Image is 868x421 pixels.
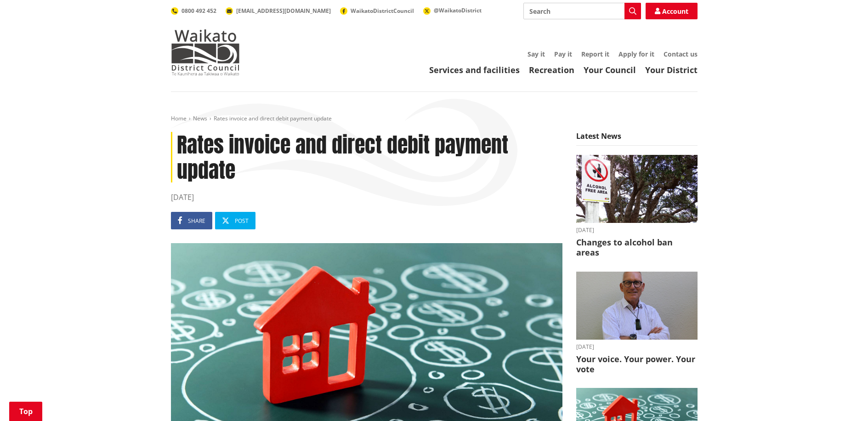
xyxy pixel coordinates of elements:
[576,155,698,223] img: Alcohol Control Bylaw adopted - August 2025 (2)
[584,64,636,75] a: Your Council
[351,7,414,15] span: WaikatoDistrictCouncil
[576,354,698,374] h3: Your voice. Your power. Your vote
[171,132,562,182] h1: Rates invoice and direct debit payment update
[581,50,609,58] a: Report it
[576,344,698,350] time: [DATE]
[235,217,249,225] span: Post
[434,6,482,14] span: @WaikatoDistrict
[529,64,574,75] a: Recreation
[171,115,698,123] nav: breadcrumb
[576,272,698,375] a: [DATE] Your voice. Your power. Your vote
[171,114,187,122] a: Home
[226,7,331,15] a: [EMAIL_ADDRESS][DOMAIN_NAME]
[171,212,212,229] a: Share
[429,64,520,75] a: Services and facilities
[576,155,698,258] a: [DATE] Changes to alcohol ban areas
[664,50,698,58] a: Contact us
[523,3,641,19] input: Search input
[193,114,207,122] a: News
[171,29,240,75] img: Waikato District Council - Te Kaunihera aa Takiwaa o Waikato
[182,7,216,15] span: 0800 492 452
[528,50,545,58] a: Say it
[576,272,698,340] img: Craig Hobbs
[171,7,216,15] a: 0800 492 452
[215,212,255,229] a: Post
[340,7,414,15] a: WaikatoDistrictCouncil
[576,238,698,257] h3: Changes to alcohol ban areas
[554,50,572,58] a: Pay it
[645,64,698,75] a: Your District
[214,114,332,122] span: Rates invoice and direct debit payment update
[618,50,654,58] a: Apply for it
[188,217,205,225] span: Share
[9,402,42,421] a: Top
[236,7,331,15] span: [EMAIL_ADDRESS][DOMAIN_NAME]
[423,6,482,14] a: @WaikatoDistrict
[646,3,698,19] a: Account
[171,192,562,203] time: [DATE]
[576,228,698,233] time: [DATE]
[826,382,859,415] iframe: Messenger Launcher
[576,132,698,146] h5: Latest News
